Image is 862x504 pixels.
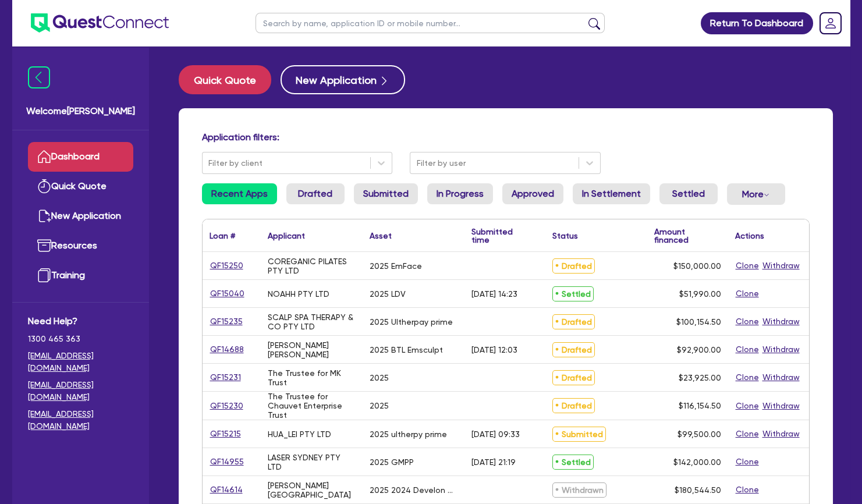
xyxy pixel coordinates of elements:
img: quest-connect-logo-blue [31,13,169,33]
div: [DATE] 14:23 [471,289,517,299]
a: [EMAIL_ADDRESS][DOMAIN_NAME] [28,379,133,403]
div: [DATE] 09:33 [471,430,520,439]
span: Drafted [552,258,595,274]
a: Dashboard [28,142,133,172]
span: $99,500.00 [677,430,721,439]
button: Withdraw [762,343,800,356]
div: Applicant [268,232,305,240]
button: Clone [735,399,760,413]
span: Drafted [552,314,595,329]
button: New Application [281,65,405,94]
span: Drafted [552,398,595,413]
a: QF15250 [210,259,244,272]
div: 2025 LDV [370,289,406,299]
a: In Progress [427,183,493,204]
a: Resources [28,231,133,261]
img: icon-menu-close [28,66,50,88]
div: The Trustee for MK Trust [268,368,356,387]
a: [EMAIL_ADDRESS][DOMAIN_NAME] [28,408,133,432]
span: $142,000.00 [673,457,721,467]
div: COREGANIC PILATES PTY LTD [268,257,356,275]
div: [DATE] 21:19 [471,457,516,467]
a: New Application [28,201,133,231]
button: Clone [735,483,760,496]
div: 2025 [370,401,389,410]
img: quick-quote [37,179,51,193]
button: Clone [735,259,760,272]
div: Submitted time [471,228,528,244]
div: 2025 [370,373,389,382]
a: Dropdown toggle [815,8,846,38]
button: Withdraw [762,399,800,413]
a: Quick Quote [28,172,133,201]
span: $23,925.00 [679,373,721,382]
a: QF15230 [210,399,244,413]
a: Drafted [286,183,345,204]
div: SCALP SPA THERAPY & CO PTY LTD [268,313,356,331]
div: 2025 2024 Develon DX130LCR [370,485,457,495]
a: QF15235 [210,315,243,328]
img: training [37,268,51,282]
span: $116,154.50 [679,401,721,410]
div: 2025 EmFace [370,261,422,271]
a: Approved [502,183,563,204]
a: QF15215 [210,427,242,441]
span: $51,990.00 [679,289,721,299]
a: Quick Quote [179,65,281,94]
span: Drafted [552,342,595,357]
span: Welcome [PERSON_NAME] [26,104,135,118]
a: Submitted [354,183,418,204]
div: Loan # [210,232,235,240]
span: 1300 465 363 [28,333,133,345]
img: resources [37,239,51,253]
button: Clone [735,371,760,384]
span: $180,544.50 [675,485,721,495]
button: Dropdown toggle [727,183,785,205]
div: Actions [735,232,764,240]
a: QF14614 [210,483,243,496]
a: [EMAIL_ADDRESS][DOMAIN_NAME] [28,350,133,374]
button: Clone [735,455,760,468]
div: LASER SYDNEY PTY LTD [268,453,356,471]
div: 2025 GMPP [370,457,414,467]
a: QF14955 [210,455,244,468]
span: Need Help? [28,314,133,328]
span: Settled [552,286,594,301]
span: Drafted [552,370,595,385]
button: Clone [735,315,760,328]
div: 2025 Ultherpay prime [370,317,453,326]
button: Clone [735,427,760,441]
button: Clone [735,343,760,356]
div: [DATE] 12:03 [471,345,517,354]
button: Withdraw [762,259,800,272]
div: HUA_LEI PTY LTD [268,430,331,439]
a: QF14688 [210,343,244,356]
img: new-application [37,209,51,223]
input: Search by name, application ID or mobile number... [256,13,605,33]
a: Return To Dashboard [701,12,813,34]
a: QF15231 [210,371,242,384]
div: The Trustee for Chauvet Enterprise Trust [268,392,356,420]
button: Quick Quote [179,65,271,94]
span: $92,900.00 [677,345,721,354]
span: Submitted [552,427,606,442]
span: $100,154.50 [676,317,721,326]
span: Settled [552,455,594,470]
button: Withdraw [762,315,800,328]
div: 2025 BTL Emsculpt [370,345,443,354]
span: Withdrawn [552,482,606,498]
button: Withdraw [762,427,800,441]
div: Status [552,232,578,240]
span: $150,000.00 [673,261,721,271]
a: Recent Apps [202,183,277,204]
a: Settled [659,183,718,204]
button: Withdraw [762,371,800,384]
div: Asset [370,232,392,240]
div: 2025 ultherpy prime [370,430,447,439]
a: Training [28,261,133,290]
div: Amount financed [654,228,721,244]
h4: Application filters: [202,132,810,143]
div: NOAHH PTY LTD [268,289,329,299]
div: [PERSON_NAME] [PERSON_NAME] [268,340,356,359]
